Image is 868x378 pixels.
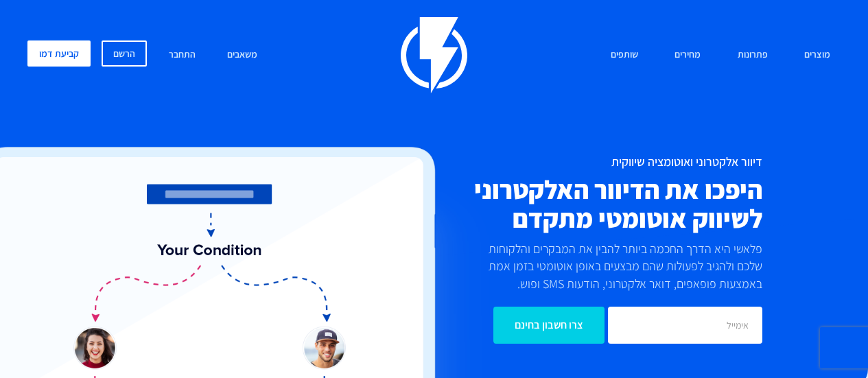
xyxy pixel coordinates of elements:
[493,307,605,344] input: צרו חשבון בחינם
[664,40,711,70] a: מחירים
[159,40,206,70] a: התחבר
[794,40,841,70] a: מוצרים
[478,240,762,293] p: פלאשי היא הדרך החכמה ביותר להבין את המבקרים והלקוחות שלכם ולהגיב לפעולות שהם מבצעים באופן אוטומטי...
[27,40,91,67] a: קביעת דמו
[600,40,648,70] a: שותפים
[102,40,147,67] a: הרשם
[727,40,778,70] a: פתרונות
[217,40,268,70] a: משאבים
[377,176,763,233] h2: היפכו את הדיוור האלקטרוני לשיווק אוטומטי מתקדם
[608,307,762,344] input: אימייל
[377,155,763,169] h1: דיוור אלקטרוני ואוטומציה שיווקית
